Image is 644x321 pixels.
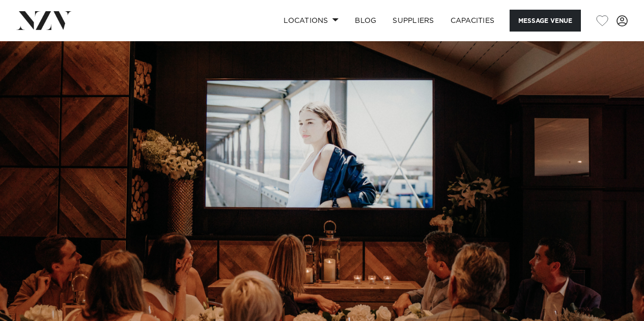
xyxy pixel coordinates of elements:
a: BLOG [347,10,384,32]
a: Capacities [442,10,503,32]
a: SUPPLIERS [384,10,442,32]
img: nzv-logo.png [16,11,72,30]
a: Locations [275,10,347,32]
button: Message Venue [510,10,581,32]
